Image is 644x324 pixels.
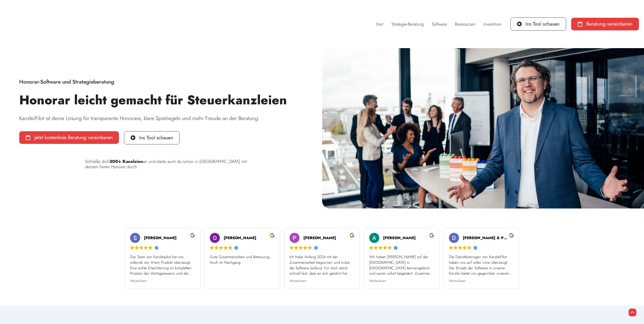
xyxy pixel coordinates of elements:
img: Google [453,245,458,250]
span: Honorar-Software und Strategieberatung [19,78,114,86]
img: Google [303,245,307,250]
b: Kanzleien [122,158,143,164]
img: Google [378,245,383,250]
a: Ins Tool schauen [510,17,566,31]
img: Google [294,245,298,250]
div: [PERSON_NAME] [383,235,434,241]
img: Google [219,245,223,250]
a: Ins Tool schauen [124,131,180,144]
img: Diekmann & Partner mbB Steuerberatungsgesellschaft profile picture [449,233,459,243]
a: Software [428,18,451,30]
div: Gute Zusammenarbeit und Betreuung.. Auch im Nachgang. [210,254,275,276]
img: Google [214,245,219,250]
img: Google [135,245,139,250]
img: Google [458,245,462,250]
div: Ich habe Anfang 2024 mit der Zusammenarbeit begonnen und nutze die Software laufend. Für mich sta... [289,254,355,276]
img: Google [449,245,453,250]
span: Weiterlesen [130,279,147,283]
span: Weiterlesen [369,279,386,283]
div: [PERSON_NAME] [303,235,355,241]
b: 300+ [109,158,121,164]
div: [PERSON_NAME] & Partner mbB Steuerberatungsgesellschaft [463,235,514,241]
span: Weiterlesen [289,279,306,283]
span: Ins Tool schauen [139,135,173,140]
img: Andrea Wilhelm profile picture [369,233,379,243]
div: Das Team von Kanzleipilot hat uns vollends von ihrem Produkt überzeugt. Eine echte Erleichterung ... [130,254,195,276]
img: Google [387,245,392,250]
span: Ins Tool schauen [526,22,559,27]
img: Google [463,245,467,250]
p: Schließe dich an und starte auch du schon in [GEOGRAPHIC_DATA] mit deinem fairen Honorar durch. [85,159,251,169]
img: Google [299,245,303,250]
a: Start [372,18,387,30]
a: Investition [480,18,505,30]
a: Strategie-Beratung [387,18,428,30]
h1: Honorar leicht gemacht für Steuerkanzleien [19,91,303,109]
img: Google [228,245,232,250]
img: Google [308,245,312,250]
nav: Menü [372,18,505,30]
div: [PERSON_NAME] [144,235,195,241]
img: Google [467,245,471,250]
span: Weiterlesen [449,279,466,283]
div: [PERSON_NAME] [224,235,275,241]
img: Google [210,245,214,250]
span: Jetzt kostenlose Beratung vereinbaren [34,135,113,140]
a: Jetzt kostenlose Beratung vereinbaren [19,131,119,144]
img: Google [374,245,378,250]
div: Wir haben [PERSON_NAME] auf der [GEOGRAPHIC_DATA] in [GEOGRAPHIC_DATA] kennengelernt und waren so... [369,254,434,276]
img: Oliver Fuchs profile picture [210,233,220,243]
div: Die Dienstleistungen von KanzleiPilot haben uns auf voller Linie überzeugt. Der Einsatz der Softw... [449,254,514,276]
img: Google [383,245,387,250]
img: Google [148,245,153,250]
span: Beratung vereinbaren [586,22,633,27]
img: Pia Peschel profile picture [289,233,300,243]
img: Kanzleipilot-Logo-C [5,5,81,43]
p: KanzleiPilot ist deine Lösung für transparente Honorare, klare Spielregeln und mehr Freude an der... [19,114,303,123]
img: Google [369,245,373,250]
img: Google [223,245,228,250]
img: Google [139,245,143,250]
img: Google [130,245,134,250]
img: Sven Kamchen profile picture [130,233,140,243]
a: Ressourcen [451,18,480,30]
img: Google [144,245,148,250]
a: Beratung vereinbaren [571,18,639,30]
img: Google [289,245,294,250]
